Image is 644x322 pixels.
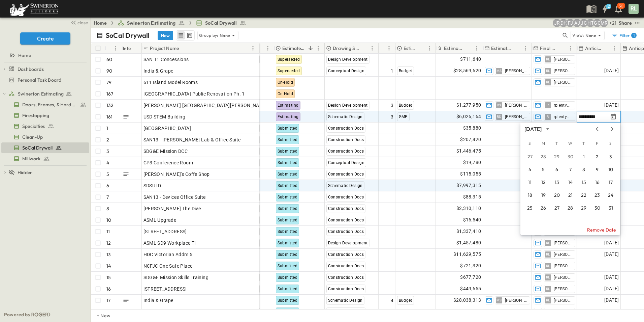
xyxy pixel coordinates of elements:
span: ASML Upgrade [143,217,176,223]
a: SoCal Drywall [196,20,246,26]
span: Budget [399,69,412,73]
p: Estimate Amount [444,45,464,52]
button: 30 [564,151,576,163]
button: 2 [598,3,612,15]
button: Menu [111,44,120,52]
p: 60 [106,56,112,63]
h6: 2 [608,4,610,9]
span: SDG&E Mission Skills Training [143,274,209,281]
a: Home [94,20,107,26]
button: Previous month [593,126,601,132]
button: Sort [180,45,188,52]
button: 18 [524,189,536,202]
button: Tracking Date Menu [609,113,617,121]
button: Menu [473,44,481,52]
a: Clean-Up [1,132,88,142]
button: 15 [578,177,590,189]
button: 30 [591,202,603,214]
span: [GEOGRAPHIC_DATA] Public Renovation Ph. 1 [143,90,245,97]
span: $7,997,315 [456,182,481,189]
span: Budget [399,298,412,303]
span: India & Grape [143,68,173,74]
span: Construction Docs [328,275,364,280]
span: $6,026,164 [456,113,481,120]
span: Friday [591,137,603,150]
span: Swinerton Estimating [127,20,175,26]
button: Menu [610,44,618,52]
span: RL [546,300,550,300]
div: Jorge Garcia (jorgarcia@swinerton.com) [580,19,588,27]
div: # [105,43,122,54]
p: Anticipated Start [585,45,602,52]
p: Estimate Lead [491,45,513,52]
p: 30 [619,3,623,9]
p: Project Name [150,45,179,52]
button: Menu [425,44,433,52]
span: Conceptual Design [328,69,365,73]
a: Swinerton Estimating [118,20,185,26]
p: Estimate Type [404,45,417,52]
span: Construction Docs [328,287,364,291]
span: NCFJC One Safe Place [143,263,193,269]
span: Saturday [605,137,617,150]
button: Menu [521,44,529,52]
span: $118,525 [460,308,481,316]
button: test [633,19,641,27]
span: Submitted [278,298,298,303]
span: Dashboards [18,66,44,73]
span: Sunday [524,137,536,150]
span: [DATE] [604,308,619,316]
span: 4 [391,297,393,304]
span: Wednesday [564,137,576,150]
button: 4 [524,164,536,176]
span: [DATE] [604,250,619,258]
button: Sort [559,45,567,52]
button: Menu [368,44,376,52]
p: 2 [106,136,109,143]
div: Meghana Raj (meghana.raj@swinerton.com) [600,19,608,27]
a: Swinerton Estimating [9,89,88,99]
span: Estimating [278,103,299,108]
a: Specialties [1,122,88,131]
span: Submitted [278,137,298,142]
p: 14 [106,263,111,269]
span: $721,320 [460,262,481,270]
span: [STREET_ADDRESS] [143,286,187,292]
span: Submitted [278,264,298,268]
span: $115,055 [460,170,481,178]
button: 6 [551,164,563,176]
button: Sort [603,45,610,52]
button: 14 [564,177,576,189]
button: 17 [605,177,617,189]
span: On-Hold [278,91,293,96]
button: 13 [551,177,563,189]
span: Hidden [18,169,33,176]
button: Remove Date [520,224,620,235]
span: [PERSON_NAME] [554,240,572,246]
span: $88,315 [463,193,481,201]
img: 6c363589ada0b36f064d841b69d3a419a338230e66bb0a533688fa5cc3e9e735.png [8,2,60,16]
div: Swinerton Estimatingtest [1,88,89,99]
span: [PERSON_NAME] [GEOGRAPHIC_DATA][PERSON_NAME] [143,102,268,109]
span: $16,540 [463,216,481,224]
div: Millworktest [1,153,89,164]
p: 16 [106,286,111,292]
span: 611 Island Model Rooms [143,79,198,86]
span: [PERSON_NAME] [554,252,572,257]
button: 10 [605,164,617,176]
div: Haaris Tahmas (haaris.tahmas@swinerton.com) [586,19,594,27]
div: Firestoppingtest [1,110,89,121]
button: 21 [564,189,576,202]
a: Millwork [1,154,88,163]
span: $1,457,480 [456,239,481,247]
span: Construction Docs [328,264,364,268]
a: Doors, Frames, & Hardware [1,100,88,109]
span: Specialties [22,123,45,130]
button: 19 [537,189,549,202]
div: table view [176,30,195,41]
a: SoCal Drywall [1,143,88,153]
button: Menu [249,44,257,52]
span: $28,038,313 [453,296,481,304]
